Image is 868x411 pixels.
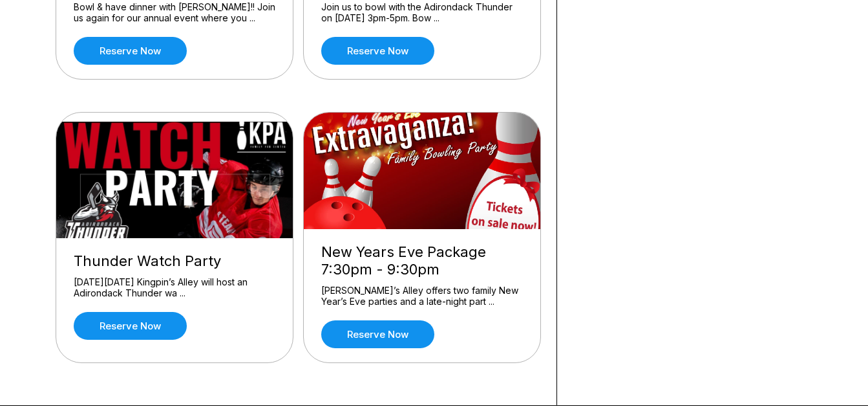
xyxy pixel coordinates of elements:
[321,285,523,307] div: [PERSON_NAME]’s Alley offers two family New Year’s Eve parties and a late-night part ...
[74,276,275,299] div: [DATE][DATE] Kingpin’s Alley will host an Adirondack Thunder wa ...
[74,1,275,24] div: Bowl & have dinner with [PERSON_NAME]!! Join us again for our annual event where you ...
[321,243,523,278] div: New Years Eve Package 7:30pm - 9:30pm
[74,312,187,340] a: Reserve now
[56,122,294,238] img: Thunder Watch Party
[74,37,187,65] a: Reserve now
[321,320,434,348] a: Reserve now
[304,113,542,229] img: New Years Eve Package 7:30pm - 9:30pm
[321,37,434,65] a: Reserve now
[74,252,275,270] div: Thunder Watch Party
[321,1,523,24] div: Join us to bowl with the Adirondack Thunder on [DATE] 3pm-5pm. Bow ...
